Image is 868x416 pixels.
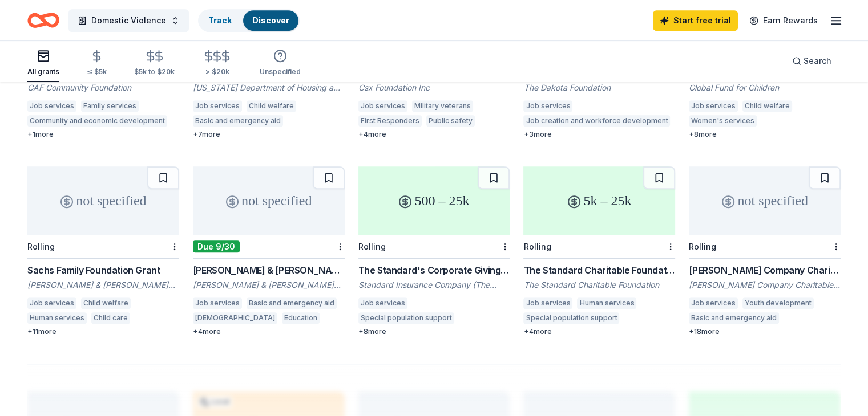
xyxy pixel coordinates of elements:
div: Job creation and workforce development [523,115,670,127]
a: 500 – 25kRollingThe Standard's Corporate Giving ProgramStandard Insurance Company (The Standard)J... [358,166,510,336]
div: The Standard's Corporate Giving Program [358,263,510,277]
div: First Responders [358,115,422,127]
a: Earn Rewards [742,10,825,31]
div: Women's services [689,115,757,127]
span: Search [804,54,831,68]
div: + 4 more [523,327,675,336]
div: Education [282,312,320,324]
div: The Standard Charitable Foundation [523,279,675,291]
div: [PERSON_NAME] & [PERSON_NAME] Charitable Foundation Grant [193,263,345,277]
a: Discover [252,15,289,25]
div: Child welfare [247,100,296,112]
div: [PERSON_NAME] & [PERSON_NAME] Charitable Foundation [193,279,345,291]
div: Unspecified [260,67,301,76]
span: Domestic Violence [91,14,166,27]
div: Rolling [689,242,716,251]
div: Due 9/30 [193,240,240,252]
div: Job services [689,100,738,112]
div: + 4 more [358,130,510,139]
div: Special population support [523,312,619,324]
div: GAF Community Foundation [27,82,179,93]
a: not specifiedRollingSachs Family Foundation Grant[PERSON_NAME] & [PERSON_NAME] FoundationJob serv... [27,166,179,336]
div: [DEMOGRAPHIC_DATA] [193,312,277,324]
div: Family services [81,100,139,112]
div: Job services [27,100,76,112]
button: > $20k [202,45,232,82]
div: + 7 more [193,130,345,139]
div: 500 – 25k [358,166,510,235]
a: Track [208,15,232,25]
div: Job services [523,297,572,309]
div: Rolling [523,242,551,251]
div: Youth development [742,297,814,309]
div: + 4 more [193,327,345,336]
div: The Standard Charitable Foundation Grant [523,263,675,277]
a: Home [27,7,59,34]
div: Basic and emergency aid [247,297,337,309]
a: not specifiedRolling[PERSON_NAME] Company Charitable Foundation Grant[PERSON_NAME] Company Charit... [689,166,841,336]
div: > $20k [202,67,232,76]
div: Special population support [358,312,454,324]
div: All grants [27,67,59,76]
button: Unspecified [260,44,301,82]
a: not specifiedDue 9/30[PERSON_NAME] & [PERSON_NAME] Charitable Foundation Grant[PERSON_NAME] & [PE... [193,166,345,336]
div: The Dakota Foundation [523,82,675,93]
a: Start free trial [653,10,738,31]
div: Public safety [426,115,475,127]
div: 5k – 25k [523,166,675,235]
div: + 11 more [27,327,179,336]
div: Job services [358,297,407,309]
div: Job services [193,100,242,112]
div: [US_STATE] Department of Housing and Community Development (DHCD) [193,82,345,93]
div: Job services [689,297,738,309]
div: Basic and emergency aid [193,115,283,127]
div: Global Fund for Children [689,82,841,93]
div: Standard Insurance Company (The Standard) [358,279,510,291]
div: [PERSON_NAME] Company Charitable Foundation [689,279,841,291]
div: Sachs Family Foundation Grant [27,263,179,277]
div: ≤ $5k [87,67,107,76]
div: Job services [523,100,572,112]
div: Human services [27,312,87,324]
div: Education [135,312,172,324]
div: Human services [577,297,636,309]
div: Job services [27,297,76,309]
div: Job services [193,297,242,309]
div: not specified [193,166,345,235]
div: not specified [27,166,179,235]
button: ≤ $5k [87,45,107,82]
div: + 3 more [523,130,675,139]
div: not specified [689,166,841,235]
div: Csx Foundation Inc [358,82,510,93]
a: 5k – 25kRollingThe Standard Charitable Foundation GrantThe Standard Charitable FoundationJob serv... [523,166,675,336]
div: + 1 more [27,130,179,139]
div: Military veterans [412,100,473,112]
div: Child welfare [81,297,131,309]
div: Rolling [27,242,55,251]
button: TrackDiscover [198,9,300,32]
button: $5k to $20k [134,45,175,82]
button: All grants [27,44,59,82]
div: Child care [91,312,130,324]
div: Rolling [358,242,386,251]
button: Domestic Violence [68,9,189,32]
div: + 8 more [689,130,841,139]
div: $5k to $20k [134,67,175,76]
div: + 18 more [689,327,841,336]
div: [PERSON_NAME] & [PERSON_NAME] Foundation [27,279,179,291]
button: Search [783,50,841,72]
div: + 8 more [358,327,510,336]
div: Basic and emergency aid [689,312,779,324]
div: Community and economic development [27,115,167,127]
div: Child welfare [742,100,792,112]
div: Job services [358,100,407,112]
div: [PERSON_NAME] Company Charitable Foundation Grant [689,263,841,277]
